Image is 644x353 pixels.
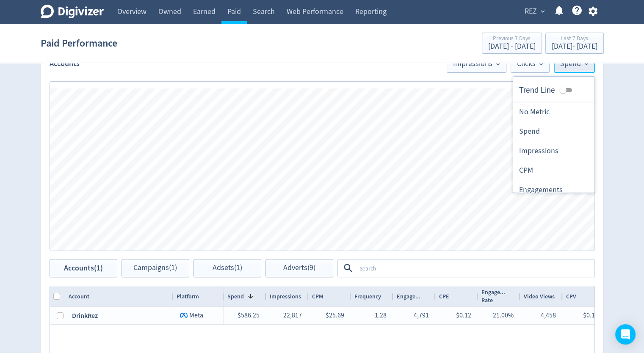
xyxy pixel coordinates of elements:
[517,60,543,68] span: Clicks
[552,36,597,43] div: Last 7 Days
[481,288,505,296] span: Engage...
[552,43,597,50] div: [DATE] - [DATE]
[513,161,594,180] li: CPM
[238,307,260,324] div: $586.25
[513,141,594,161] li: Impressions
[488,43,536,50] div: [DATE] - [DATE]
[354,292,381,301] span: Frequency
[326,307,344,324] div: $25.69
[270,292,301,301] span: Impressions
[524,292,555,301] span: Video Views
[525,5,537,18] span: REZ
[522,5,547,18] button: REZ
[41,30,117,57] h1: Paid Performance
[513,122,594,141] li: Spend
[122,259,189,277] button: Campaigns(1)
[50,88,594,251] div: chart, 3 series
[227,292,244,301] span: Spend
[265,259,333,277] button: Adverts(9)
[260,235,308,242] button: Impressions, Legend item 1 of 3
[488,36,536,43] div: Previous 7 Days
[64,264,103,272] span: Accounts (1)
[493,307,514,324] div: 21.00%
[353,235,385,242] button: Spend, Legend item 3 of 3
[519,84,556,96] span: Trend Line
[397,292,420,301] span: Engage...
[69,292,89,301] span: Account
[554,55,595,73] button: Spend
[539,8,547,15] span: expand_more
[133,264,177,272] span: Campaigns (1)
[375,307,387,324] div: 1.28
[283,307,302,324] div: 22,817
[513,102,594,122] li: No Metric
[541,307,556,324] div: 4,458
[560,60,589,68] span: Spend
[283,264,315,272] span: Adverts (9)
[260,235,385,242] div: Legend
[189,311,203,320] span: Meta
[513,180,594,200] li: Engagements
[50,259,117,277] button: Accounts(1)
[213,264,242,272] span: Adsets (1)
[312,292,323,301] span: CPM
[50,58,442,69] h2: Accounts
[414,307,429,324] div: 4,791
[583,307,598,324] div: $0.13
[193,259,261,277] button: Adsets(1)
[65,307,173,324] div: DrinkRez
[481,296,493,304] span: Rate
[456,307,471,324] div: $0.12
[566,292,576,301] span: CPV
[511,55,550,73] button: Clicks
[615,324,636,345] div: Open Intercom Messenger
[482,33,542,54] button: Previous 7 Days[DATE] - [DATE]
[447,55,506,73] button: Impressions
[439,292,449,301] span: CPE
[545,33,604,54] button: Last 7 Days[DATE]- [DATE]
[453,60,500,68] span: Impressions
[315,235,345,242] button: Clicks, Legend item 2 of 3
[177,292,199,301] span: Platform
